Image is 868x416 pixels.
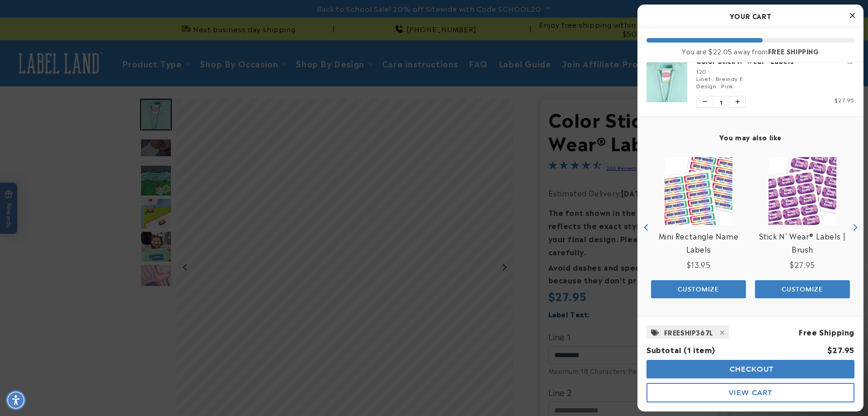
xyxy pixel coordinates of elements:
[827,343,854,356] div: $27.95
[729,388,772,397] span: View Cart
[716,74,743,82] span: Breindy E
[727,365,774,373] span: Checkout
[646,9,854,23] h2: Your Cart
[646,62,687,102] img: Color Stick N' Wear® Labels - Label Land
[646,344,715,355] span: Subtotal (1 item)
[646,47,854,117] li: product
[845,9,859,23] button: Close Cart
[696,81,717,90] span: Design
[651,230,746,256] a: View Mini Rectangle Name Labels
[835,96,854,104] span: $27.95
[712,74,714,82] span: :
[664,326,713,338] span: FREESHIP367L
[750,148,854,307] div: product
[696,67,854,75] div: 120
[848,220,861,234] button: Next
[640,220,653,234] button: Previous
[651,280,746,298] button: Add the product, Iron-On Labels to Cart
[790,259,815,270] span: $27.95
[755,230,850,256] a: View Stick N' Wear® Labels | Brush
[687,259,711,270] span: $13.95
[8,12,128,23] textarea: Type your message here
[646,47,854,55] div: You are $22.05 away from
[646,148,750,307] div: product
[697,96,713,107] button: Decrease quantity of Color Stick N' Wear® Labels
[10,51,108,68] button: Will the colors fade in the wash?
[768,46,819,56] b: FREE SHIPPING
[721,81,733,90] span: Pink
[713,96,729,107] span: 1
[718,81,720,90] span: :
[755,280,850,298] button: Add the product, Stick N' Wear Stikins® Labels to Cart
[646,360,854,378] button: cart
[729,96,745,107] button: Increase quantity of Color Stick N' Wear® Labels
[646,133,854,141] h4: You may also like
[769,157,836,225] img: Stick N' Wear® Labels | Brush - Label Land
[19,25,108,43] button: Where do these labels stick?
[799,326,854,337] span: Free Shipping
[665,157,732,225] img: Mini Rectangle Name Labels - Label Land
[782,285,823,293] span: Customize
[646,383,854,402] button: cart
[6,390,26,410] div: Accessibility Menu
[7,344,114,371] iframe: Sign Up via Text for Offers
[678,285,719,293] span: Customize
[696,74,711,82] span: Line1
